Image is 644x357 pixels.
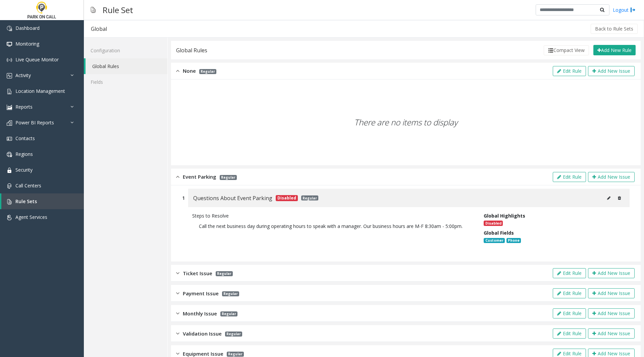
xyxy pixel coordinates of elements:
[15,56,59,63] span: Live Queue Monitor
[588,329,635,339] button: Add New Issue
[99,2,137,18] h3: Rule Set
[15,151,33,157] span: Regions
[199,69,216,74] span: Regular
[553,66,586,76] button: Edit Rule
[183,270,212,277] span: Ticket Issue
[176,46,207,55] div: Global Rules
[15,214,47,220] span: Agent Services
[183,310,217,317] span: Monthly Issue
[15,182,41,189] span: Call Centers
[177,83,635,162] div: There are no items to display
[183,67,196,75] span: None
[588,268,635,278] button: Add New Issue
[7,136,12,141] img: 'icon'
[1,193,84,209] a: Rule Sets
[183,173,216,181] span: Event Parking
[220,175,237,180] span: Regular
[7,73,12,78] img: 'icon'
[176,330,179,338] img: closed
[553,288,586,298] button: Edit Rule
[484,221,502,226] span: Disabled
[84,74,167,90] a: Fields
[216,271,233,276] span: Regular
[15,135,35,141] span: Contacts
[15,88,65,94] span: Location Management
[553,308,586,318] button: Edit Rule
[176,173,179,181] img: opened
[7,105,12,110] img: 'icon'
[91,2,96,18] img: pageIcon
[15,72,31,78] span: Activity
[7,199,12,204] img: 'icon'
[176,290,179,297] img: closed
[588,308,635,318] button: Add New Issue
[15,25,40,31] span: Dashboard
[86,58,167,74] a: Global Rules
[588,66,635,76] button: Add New Issue
[7,183,12,189] img: 'icon'
[15,41,39,47] span: Monitoring
[225,332,242,337] span: Regular
[484,213,525,219] span: Global Highlights
[176,310,179,317] img: closed
[591,24,638,34] button: Back to Rule Sets
[176,67,179,75] img: opened
[15,167,33,173] span: Security
[91,24,107,33] div: Global
[7,120,12,126] img: 'icon'
[220,311,237,316] span: Regular
[484,230,514,236] span: Global Fields
[182,194,185,201] div: 1
[192,212,474,219] div: Steps to Resolve
[613,6,636,13] a: Logout
[176,270,179,277] img: closed
[7,26,12,31] img: 'icon'
[222,291,239,296] span: Regular
[7,215,12,220] img: 'icon'
[593,45,636,56] button: Add New Rule
[553,172,586,182] button: Edit Rule
[7,42,12,47] img: 'icon'
[276,195,298,201] span: Disabled
[553,268,586,278] button: Edit Rule
[544,45,589,55] button: Compact View
[484,238,504,243] span: Customer
[7,57,12,63] img: 'icon'
[630,6,636,13] img: logout
[84,43,167,58] a: Configuration
[553,329,586,339] button: Edit Rule
[7,152,12,157] img: 'icon'
[227,352,244,357] span: Regular
[7,168,12,173] img: 'icon'
[15,104,33,110] span: Reports
[301,195,318,200] span: Regular
[7,89,12,94] img: 'icon'
[183,290,219,297] span: Payment Issue
[15,119,54,126] span: Power BI Reports
[192,219,474,233] p: Call the next business day during operating hours to speak with a manager. Our business hours are...
[506,238,521,243] span: Phone
[15,198,37,204] span: Rule Sets
[193,194,272,202] span: Questions About Event Parking
[588,172,635,182] button: Add New Issue
[588,288,635,298] button: Add New Issue
[183,330,222,338] span: Validation Issue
